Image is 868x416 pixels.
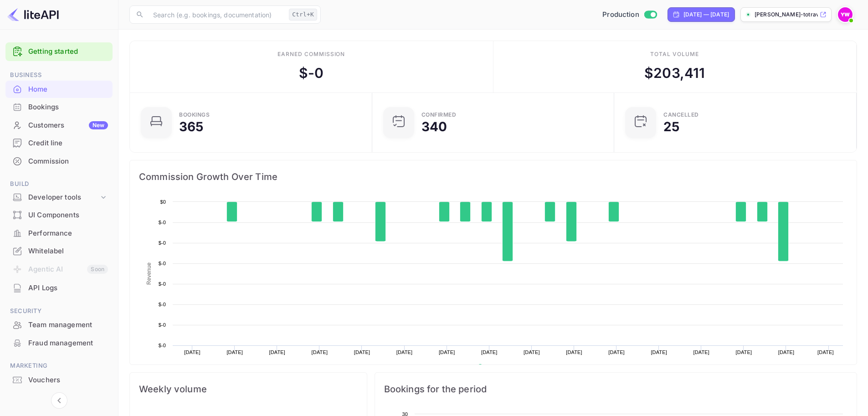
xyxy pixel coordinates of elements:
[28,120,108,131] div: Customers
[5,371,113,389] div: Vouchers
[650,50,699,58] div: Total volume
[28,228,108,239] div: Performance
[5,153,113,169] a: Commission
[269,349,285,355] text: [DATE]
[179,120,203,133] div: 365
[139,169,847,184] span: Commission Growth Over Time
[481,349,498,355] text: [DATE]
[396,349,413,355] text: [DATE]
[663,120,679,133] div: 25
[566,349,582,355] text: [DATE]
[5,134,113,152] div: Credit line
[159,302,166,307] text: $-0
[663,112,699,118] div: CANCELLED
[5,206,113,224] div: UI Components
[668,7,735,22] div: Click to change the date range period
[5,225,113,242] div: Performance
[608,349,625,355] text: [DATE]
[28,138,108,149] div: Credit line
[5,361,113,371] span: Marketing
[51,392,67,409] button: Collapse navigation
[159,220,166,225] text: $-0
[160,199,166,205] text: $0
[5,98,113,116] div: Bookings
[7,7,59,22] img: LiteAPI logo
[602,10,639,20] span: Production
[5,42,113,61] div: Getting started
[486,364,509,370] text: Revenue
[277,50,345,58] div: Earned commission
[148,5,285,24] input: Search (e.g. bookings, documentation)
[5,70,113,80] span: Business
[28,210,108,221] div: UI Components
[179,112,210,118] div: Bookings
[683,10,729,19] div: [DATE] — [DATE]
[299,63,324,83] div: $ -0
[5,334,113,351] a: Fraud management
[28,192,99,203] div: Developer tools
[5,206,113,223] a: UI Components
[5,242,113,260] div: Whitelabel
[838,7,853,22] img: Yahav Winkler
[28,283,108,293] div: API Logs
[28,84,108,95] div: Home
[5,117,113,134] a: CustomersNew
[693,349,710,355] text: [DATE]
[5,153,113,170] div: Commission
[159,261,166,266] text: $-0
[184,349,200,355] text: [DATE]
[5,134,113,151] a: Credit line
[651,349,667,355] text: [DATE]
[5,179,113,189] span: Build
[28,338,108,349] div: Fraud management
[5,279,113,297] div: API Logs
[736,349,752,355] text: [DATE]
[289,9,317,21] div: Ctrl+K
[28,156,108,167] div: Commission
[5,242,113,259] a: Whitelabel
[5,279,113,296] a: API Logs
[28,102,108,113] div: Bookings
[28,46,108,57] a: Getting started
[146,262,152,285] text: Revenue
[524,349,540,355] text: [DATE]
[159,281,166,287] text: $-0
[28,320,108,330] div: Team management
[644,63,705,83] div: $ 203,411
[5,334,113,352] div: Fraud management
[5,306,113,316] span: Security
[139,382,358,396] span: Weekly volume
[421,112,457,118] div: Confirmed
[312,349,328,355] text: [DATE]
[159,322,166,328] text: $-0
[159,240,166,246] text: $-0
[439,349,455,355] text: [DATE]
[421,120,447,133] div: 340
[5,117,113,134] div: CustomersNew
[5,316,113,334] div: Team management
[5,190,113,205] div: Developer tools
[5,81,113,98] div: Home
[354,349,370,355] text: [DATE]
[384,382,847,396] span: Bookings for the period
[28,246,108,257] div: Whitelabel
[5,316,113,333] a: Team management
[599,10,660,20] div: Switch to Sandbox mode
[5,81,113,98] a: Home
[159,343,166,348] text: $-0
[5,371,113,388] a: Vouchers
[89,121,108,129] div: New
[755,10,818,19] p: [PERSON_NAME]-totravel...
[778,349,795,355] text: [DATE]
[817,349,834,355] text: [DATE]
[226,349,243,355] text: [DATE]
[5,98,113,115] a: Bookings
[28,375,108,385] div: Vouchers
[5,225,113,241] a: Performance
